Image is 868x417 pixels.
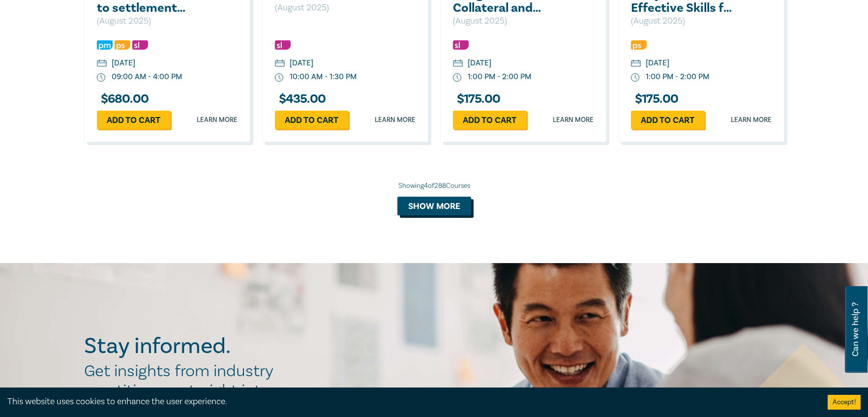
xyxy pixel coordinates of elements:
img: Substantive Law [132,40,148,50]
img: Professional Skills [115,40,130,50]
div: 1:00 PM - 2:00 PM [468,71,531,83]
img: Substantive Law [275,40,291,50]
a: Add to cart [631,111,705,129]
h3: $ 680.00 [97,92,149,106]
button: Show more [397,197,471,215]
img: calendar [453,60,463,68]
div: 09:00 AM - 4:00 PM [112,71,182,83]
img: Professional Skills [631,40,647,50]
img: Substantive Law [453,40,469,50]
img: watch [275,73,284,82]
img: calendar [631,60,641,68]
div: This website uses cookies to enhance the user experience. [7,395,813,408]
div: [DATE] [646,58,669,69]
p: ( August 2025 ) [275,1,381,14]
a: Add to cart [97,111,171,129]
a: Add to cart [275,111,349,129]
div: [DATE] [468,58,491,69]
p: ( August 2025 ) [97,15,203,28]
h3: $ 435.00 [275,92,326,106]
div: [DATE] [112,58,135,69]
h3: $ 175.00 [631,92,679,106]
button: Accept cookies [828,395,861,410]
div: 1:00 PM - 2:00 PM [646,71,709,83]
a: Learn more [553,115,594,125]
a: Learn more [197,115,238,125]
div: 10:00 AM - 1:30 PM [290,71,357,83]
img: watch [453,73,462,82]
img: watch [97,73,106,82]
p: ( August 2025 ) [453,15,559,28]
p: ( August 2025 ) [631,15,737,28]
a: Learn more [375,115,416,125]
a: Add to cart [453,111,527,129]
img: watch [631,73,640,82]
img: calendar [97,60,107,68]
img: Practice Management & Business Skills [97,40,113,50]
img: calendar [275,60,285,68]
div: Showing 4 of 288 Courses [84,181,784,191]
a: Learn more [731,115,772,125]
h3: $ 175.00 [453,92,501,106]
h2: Stay informed. [84,333,316,359]
div: [DATE] [290,58,313,69]
span: Can we help ? [851,292,860,367]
